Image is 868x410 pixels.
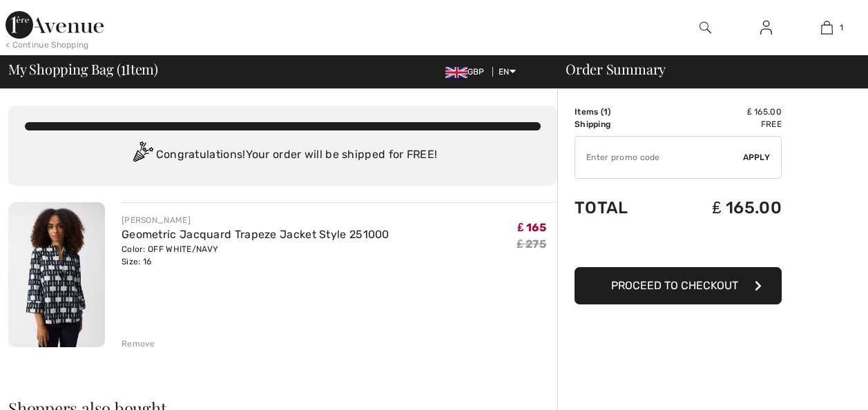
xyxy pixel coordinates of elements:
td: Shipping [575,118,664,130]
img: My Bag [821,19,833,36]
td: ₤ 165.00 [664,106,782,118]
iframe: PayPal [575,231,782,262]
td: Free [664,118,782,130]
a: Geometric Jacquard Trapeze Jacket Style 251000 [122,228,389,241]
s: ₤ 275 [517,237,546,251]
a: Sign In [749,19,783,37]
a: 1 [797,19,856,36]
img: UK Pound [445,67,467,78]
span: Apply [743,151,771,164]
span: 1 [840,21,843,34]
div: [PERSON_NAME] [122,214,389,226]
img: My Info [760,19,772,36]
input: Promo code [575,137,743,178]
td: Items ( ) [575,106,664,118]
div: Color: OFF WHITE/NAVY Size: 16 [122,243,389,268]
img: Geometric Jacquard Trapeze Jacket Style 251000 [8,202,105,347]
td: ₤ 165.00 [664,184,782,231]
button: Proceed to Checkout [575,267,782,304]
span: 1 [121,59,126,77]
img: search the website [700,19,711,36]
span: ₤ 165 [518,221,546,234]
span: My Shopping Bag ( Item) [8,62,158,76]
div: Remove [122,338,155,350]
div: Congratulations! Your order will be shipped for FREE! [25,141,541,169]
span: EN [499,67,516,77]
span: GBP [445,67,490,77]
div: < Continue Shopping [6,39,89,51]
span: Proceed to Checkout [611,279,738,292]
img: 1ère Avenue [6,11,104,39]
img: Congratulation2.svg [128,141,156,169]
span: 1 [604,107,608,117]
td: Total [575,184,664,231]
div: Order Summary [549,62,860,76]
